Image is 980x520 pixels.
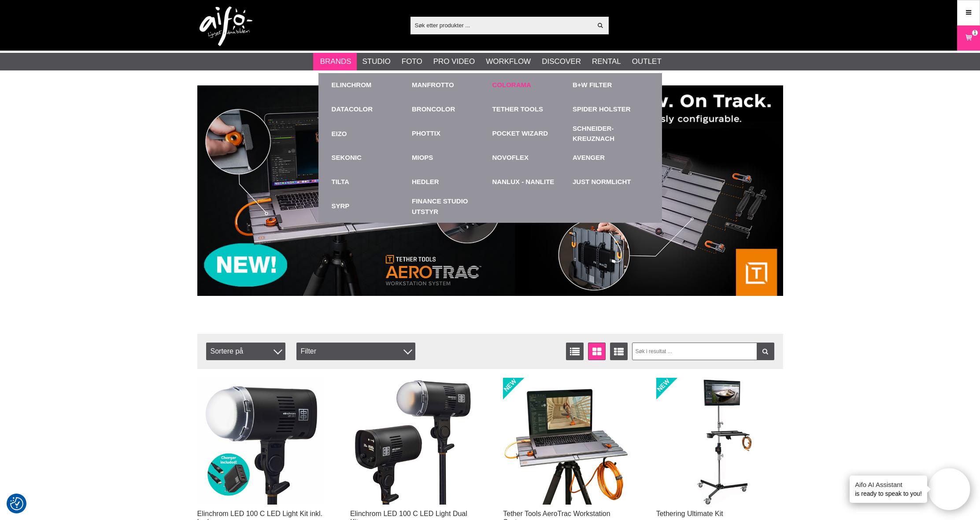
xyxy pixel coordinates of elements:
a: Syrp [332,201,350,211]
a: Brands [320,56,351,67]
a: Tether Tools [492,104,544,114]
span: Sortere på [206,343,285,360]
a: TILTA [332,177,349,187]
a: Pocket Wizard [492,129,548,139]
a: Colorama [492,80,531,90]
a: Foto [402,56,422,67]
a: Schneider-Kreuznach [573,124,649,144]
a: Novoflex [492,153,529,163]
a: 1 [958,28,980,48]
a: B+W Filter [573,80,612,90]
a: Outlet [632,56,662,67]
a: Vis liste [566,343,584,360]
a: Manfrotto [412,80,454,90]
a: Finance Studio Utstyr [412,194,488,218]
a: Spider Holster [573,104,631,114]
img: Revisit consent button [10,497,23,510]
button: Samtykkepreferanser [10,496,23,512]
img: Tether Tools AeroTrac Workstation System [503,378,630,505]
input: Søk etter produkter ... [410,18,592,32]
a: MIOPS [412,153,433,163]
a: Workflow [486,56,531,67]
span: 1 [973,29,976,37]
img: Tethering Ultimate Kit [656,378,783,505]
a: Pro Video [433,56,475,67]
img: Elinchrom LED 100 C LED Light Kit inkl. Lader [197,378,324,505]
div: Filter [296,343,415,360]
h4: Aifo AI Assistant [855,480,922,489]
a: Vindusvisning [588,343,606,360]
div: is ready to speak to you! [850,476,927,503]
a: Studio [362,56,391,67]
a: Avenger [573,153,605,163]
a: Just Normlicht [573,177,631,187]
a: Broncolor [412,104,455,114]
a: Phottix [412,129,440,139]
a: EIZO [332,122,408,146]
a: Filter [757,343,774,360]
a: Elinchrom [332,80,372,90]
a: Rental [592,56,621,67]
img: logo.png [200,7,252,46]
input: Søk i resultat ... [632,343,774,360]
a: Nanlux - Nanlite [492,177,555,187]
a: Datacolor [332,104,373,114]
img: Ad:007 banner-header-aerotrac-1390x500.jpg [197,85,783,296]
a: Sekonic [332,153,362,163]
a: Tethering Ultimate Kit [656,510,723,517]
img: Elinchrom LED 100 C LED Light Dual Kit [350,378,477,505]
a: Discover [542,56,581,67]
a: Utvidet liste [610,343,628,360]
a: Hedler [412,177,439,187]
